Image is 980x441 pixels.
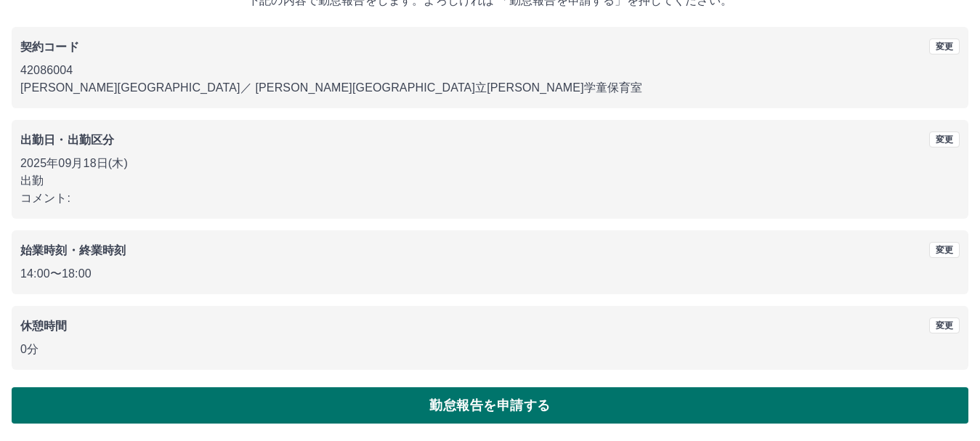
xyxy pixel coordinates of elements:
[20,190,960,207] p: コメント:
[929,317,960,333] button: 変更
[20,41,79,53] b: 契約コード
[20,79,960,97] p: [PERSON_NAME][GEOGRAPHIC_DATA] ／ [PERSON_NAME][GEOGRAPHIC_DATA]立[PERSON_NAME]学童保育室
[20,265,960,283] p: 14:00 〜 18:00
[929,39,960,54] button: 変更
[929,132,960,147] button: 変更
[20,134,114,146] b: 出勤日・出勤区分
[20,244,126,256] b: 始業時刻・終業時刻
[20,341,960,358] p: 0分
[20,320,68,332] b: 休憩時間
[12,387,968,424] button: 勤怠報告を申請する
[929,242,960,258] button: 変更
[20,172,960,190] p: 出勤
[20,155,960,172] p: 2025年09月18日(木)
[20,62,960,79] p: 42086004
